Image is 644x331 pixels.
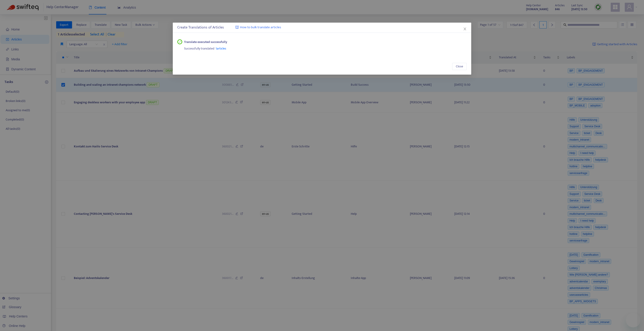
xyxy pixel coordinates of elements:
[456,64,463,69] span: Close
[463,27,467,31] span: close
[462,26,467,31] button: Close
[184,45,467,51] div: Successfully translated
[452,63,467,70] button: Close
[216,46,226,51] span: 1 articles
[235,26,239,29] img: image-link
[184,40,227,45] strong: Translate executed successfully
[626,313,640,327] iframe: Button to launch messaging window
[177,25,467,30] div: Create Translations of Articles
[240,25,281,30] span: How to bulk translate articles
[235,25,281,30] a: How to bulk translate articles
[179,40,181,43] span: check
